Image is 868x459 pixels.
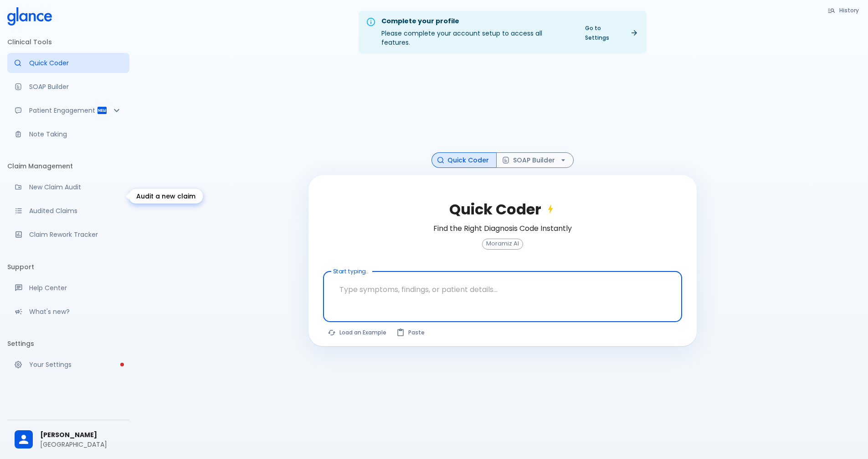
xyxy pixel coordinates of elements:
[40,440,122,449] p: [GEOGRAPHIC_DATA]
[381,14,572,51] div: Please complete your account setup to access all features.
[29,360,122,369] p: Your Settings
[29,230,122,239] p: Claim Rework Tracker
[7,100,129,120] div: Patient Reports & Referrals
[29,130,122,139] p: Note Taking
[7,302,129,322] div: Recent updates and feature releases
[7,201,129,221] a: View audited claims
[29,206,122,215] p: Audited Claims
[29,106,97,115] p: Patient Engagement
[7,424,129,455] div: [PERSON_NAME][GEOGRAPHIC_DATA]
[433,222,572,235] h6: Find the Right Diagnosis Code Instantly
[29,283,122,292] p: Help Center
[496,152,574,168] button: SOAP Builder
[392,326,430,339] button: Paste from clipboard
[7,155,129,177] li: Claim Management
[381,16,572,26] div: Complete your profile
[7,31,129,53] li: Clinical Tools
[323,326,392,339] button: Load a random example
[29,307,122,316] p: What's new?
[7,333,129,355] li: Settings
[29,82,122,91] p: SOAP Builder
[823,4,864,17] button: History
[7,256,129,278] li: Support
[449,201,556,218] h2: Quick Coder
[7,124,129,144] a: Advanced note-taking
[29,58,122,68] p: Quick Coder
[580,21,643,44] a: Go to Settings
[431,152,497,168] button: Quick Coder
[129,189,203,203] div: Audit a new claim
[7,77,129,97] a: Docugen: Compose a clinical documentation in seconds
[29,183,122,192] p: New Claim Audit
[40,430,122,440] span: [PERSON_NAME]
[7,177,129,197] a: Audit a new claim
[483,240,523,247] span: Moramiz AI
[7,224,129,245] a: Monitor progress of claim corrections
[7,355,129,375] a: Please complete account setup
[7,53,129,73] a: Moramiz: Find ICD10AM codes instantly
[7,278,129,298] a: Get help from our support team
